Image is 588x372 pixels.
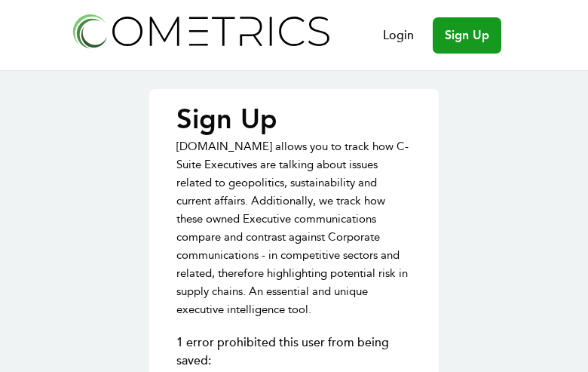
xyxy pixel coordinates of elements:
[176,104,412,134] p: Sign Up
[433,17,501,54] a: Sign Up
[69,9,332,52] img: Cometrics logo
[176,137,412,318] p: [DOMAIN_NAME] allows you to track how C-Suite Executives are talking about issues related to geop...
[383,26,414,45] a: Login
[176,334,412,370] h2: 1 error prohibited this user from being saved:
